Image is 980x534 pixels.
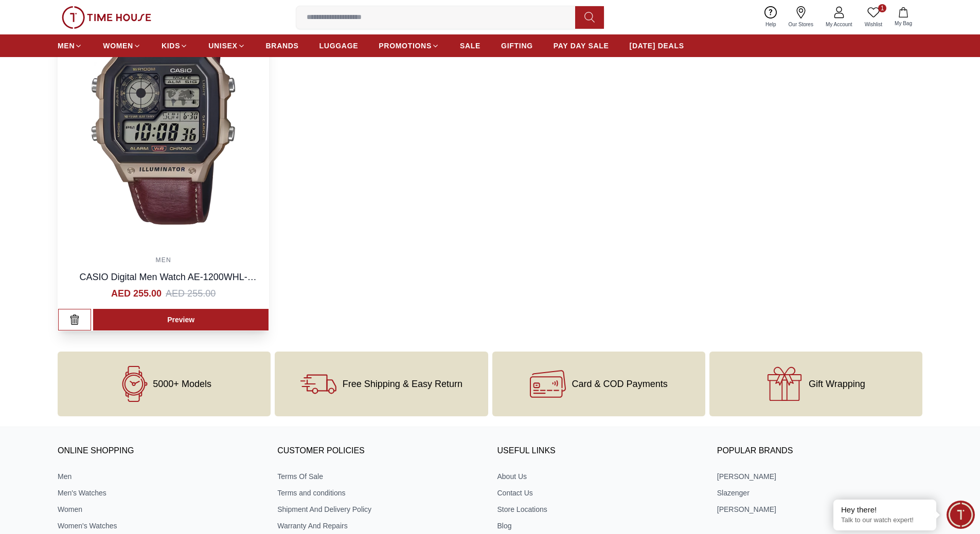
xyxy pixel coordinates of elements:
span: GIFTING [501,41,533,51]
h3: Popular Brands [717,444,922,459]
div: Chat Widget [947,501,975,529]
div: Hey there! [841,505,929,515]
a: Preview [93,309,269,330]
span: UNISEX [208,41,237,51]
span: My Account [822,21,857,28]
span: Our Stores [785,21,817,28]
a: Men's Watches [58,488,263,498]
a: Blog [497,521,703,531]
h3: CUSTOMER POLICIES [277,444,483,459]
h3: USEFUL LINKS [497,444,703,459]
span: 5000+ Models [153,379,211,389]
a: SALE [460,36,480,55]
span: LUGGAGE [319,41,359,51]
a: Shipment And Delivery Policy [277,504,483,514]
span: Wishlist [861,21,886,28]
a: MEN [58,36,82,55]
span: MEN [58,41,75,51]
a: KIDS [162,36,188,55]
span: Help [761,21,780,28]
a: About Us [497,471,703,482]
a: UNISEX [208,36,245,55]
a: Our Stores [782,4,819,30]
span: PAY DAY SALE [554,41,609,51]
a: 1Wishlist [859,4,888,30]
a: GIFTING [501,36,533,55]
span: PROMOTIONS [379,41,432,51]
a: Terms Of Sale [277,471,483,482]
span: Card & COD Payments [572,379,668,389]
a: CASIO Digital Men Watch AE-1200WHL-5AVDF [79,272,256,297]
a: LUGGAGE [319,36,359,55]
a: Store Locations [497,504,703,514]
span: BRANDS [266,41,299,51]
a: Terms and conditions [277,488,483,498]
a: PAY DAY SALE [554,36,609,55]
span: SALE [460,41,480,51]
h4: AED 255.00 [111,286,162,301]
a: Contact Us [497,488,703,498]
span: My Bag [890,20,916,27]
p: Talk to our watch expert! [841,516,929,525]
a: [DATE] DEALS [630,36,684,55]
span: AED 255.00 [166,286,216,301]
a: Women [58,504,263,514]
span: Gift Wrapping [809,379,865,389]
a: Women's Watches [58,521,263,531]
a: [PERSON_NAME] [717,504,922,514]
a: MEN [155,256,171,264]
span: Free Shipping & Easy Return [343,379,462,389]
span: [DATE] DEALS [630,41,684,51]
a: Help [759,4,782,30]
a: BRANDS [266,36,299,55]
h3: ONLINE SHOPPING [58,444,263,459]
a: Slazenger [717,488,922,498]
a: WOMEN [103,36,141,55]
button: My Bag [888,5,918,29]
span: KIDS [162,41,180,51]
a: Men [58,471,263,482]
a: [PERSON_NAME] [717,471,922,482]
span: 1 [878,4,886,12]
a: PROMOTIONS [379,36,439,55]
span: WOMEN [103,41,133,51]
img: ... [62,6,151,29]
a: Warranty And Repairs [277,521,483,531]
